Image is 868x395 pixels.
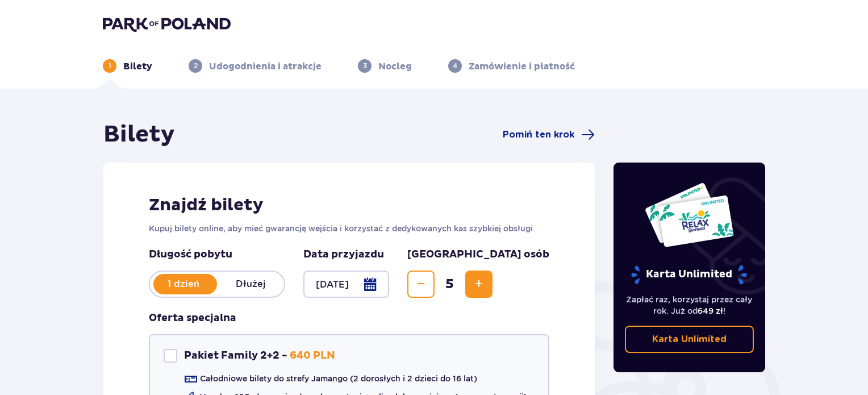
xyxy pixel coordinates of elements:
a: Karta Unlimited [625,326,754,353]
p: Zapłać raz, korzystaj przez cały rok. Już od ! [625,294,754,317]
p: Karta Unlimited [630,265,748,285]
a: Pomiń ten krok [503,128,595,142]
p: Kupuj bilety online, aby mieć gwarancję wejścia i korzystać z dedykowanych kas szybkiej obsługi. [149,223,549,234]
h1: Bilety [103,120,175,149]
p: Całodniowe bilety do strefy Jamango (2 dorosłych i 2 dzieci do 16 lat) [200,373,477,384]
h2: Znajdź bilety [149,194,549,216]
p: 1 [108,61,111,71]
p: Zamówienie i płatność [469,60,575,73]
button: Increase [465,271,493,298]
p: Oferta specjalna [149,311,236,325]
img: Park of Poland logo [103,16,231,32]
p: Dłużej [217,278,284,290]
span: Pomiń ten krok [503,128,574,141]
p: Pakiet Family 2+2 - [184,349,287,363]
p: Karta Unlimited [652,333,727,346]
p: 4 [453,61,457,71]
p: Długość pobytu [149,248,285,261]
p: Udogodnienia i atrakcje [209,60,322,73]
p: [GEOGRAPHIC_DATA] osób [407,248,549,261]
p: Data przyjazdu [303,248,384,261]
p: 1 dzień [150,278,217,290]
p: Nocleg [378,60,412,73]
p: Bilety [123,60,152,73]
button: Decrease [407,271,435,298]
p: 3 [363,61,367,71]
p: 2 [194,61,198,71]
span: 5 [437,276,463,293]
span: 649 zł [698,306,723,315]
p: 640 PLN [290,349,335,363]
